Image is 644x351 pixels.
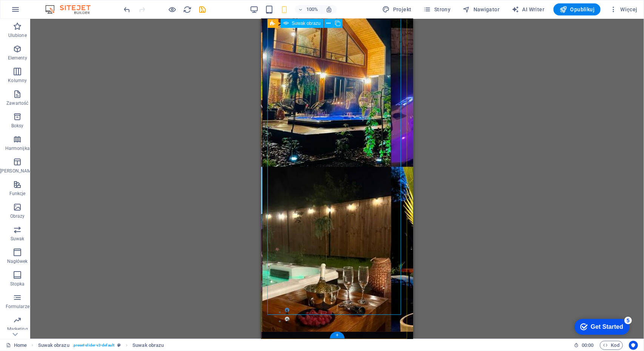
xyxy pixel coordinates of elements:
[11,123,24,129] p: Boksy
[421,3,454,15] button: Strony
[603,341,619,350] span: Kod
[607,3,641,15] button: Więcej
[198,5,207,14] button: save
[8,78,27,84] p: Kolumny
[38,341,69,350] span: Kliknij, aby zaznaczyć. Kliknij dwukrotnie, aby edytować
[38,341,164,350] nav: breadcrumb
[587,342,588,348] span: :
[512,6,544,13] span: AI Writer
[295,5,322,14] button: 100%
[123,5,132,14] i: Cofnij: Edytuj nagłówek (Ctrl+Z)
[168,5,177,14] button: Kliknij tutaj, aby wyjść z trybu podglądu i kontynuować edycję
[6,4,61,20] div: Get Started 5 items remaining, 0% complete
[559,6,595,13] span: Opublikuj
[132,341,164,350] span: Kliknij, aby zaznaczyć. Kliknij dwukrotnie, aby edytować
[183,5,192,14] i: Przeładuj stronę
[574,341,594,350] h6: Czas sesji
[610,6,638,13] span: Więcej
[10,281,25,287] p: Stopka
[582,341,593,350] span: 00 00
[10,213,25,219] p: Obrazy
[6,304,29,310] p: Formularze
[509,3,547,15] button: AI Writer
[379,3,414,15] button: Projekt
[6,100,28,106] p: Zawartość
[6,341,27,350] a: Kliknij, aby anulować zaznaczenie. Kliknij dwukrotnie, aby otworzyć Strony
[5,145,30,151] p: Harmonijka
[600,341,623,350] button: Kod
[9,191,26,197] p: Funkcje
[460,3,503,15] button: Nawigator
[43,5,100,14] img: Editor Logo
[424,6,451,13] span: Strony
[8,32,27,38] p: Ulubione
[22,8,55,15] div: Get Started
[292,21,321,26] span: Suwak obrazu
[330,332,344,339] div: +
[7,326,28,332] p: Marketing
[23,298,28,302] button: 2
[553,3,601,15] button: Opublikuj
[23,289,28,293] button: 1
[7,258,28,264] p: Nagłówek
[463,6,500,13] span: Nawigator
[11,236,25,242] p: Suwak
[72,341,114,350] span: . preset-slider-v3-default
[56,2,63,9] div: 5
[379,3,414,15] div: Projekt (Ctrl+Alt+Y)
[183,5,192,14] button: reload
[117,343,121,347] i: Ten element jest konfigurowalnym ustawieniem wstępnym
[306,5,318,14] h6: 100%
[629,341,638,350] button: Usercentrics
[382,6,411,13] span: Projekt
[123,5,132,14] button: undo
[8,55,27,61] p: Elementy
